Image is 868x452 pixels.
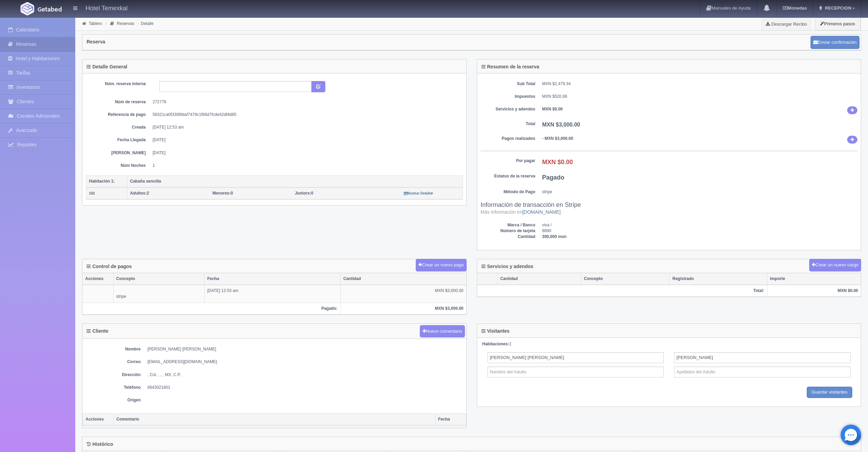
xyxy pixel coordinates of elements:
[809,259,861,271] button: Crear un nuevo cargo
[404,191,433,196] a: Mostrar Detalle
[477,285,767,297] th: Total:
[581,273,670,285] th: Concepto
[91,163,146,169] dt: Núm Noches
[420,325,465,338] button: Nuevo comentario
[113,273,204,285] th: Concepto
[522,209,561,215] a: [DOMAIN_NAME]
[674,352,851,363] input: Apellidos del Adulto
[542,174,565,181] b: Pagado
[86,346,141,352] dt: Nombre
[136,20,155,27] li: Detalle
[767,285,861,297] th: MXN $0.00
[117,21,134,26] a: Reservas
[83,414,114,426] th: Acciones
[670,273,767,285] th: Registrado
[87,329,108,334] h4: Cliente
[91,137,146,143] dt: Fecha Llegada
[481,189,535,195] dt: Método de Pago
[435,414,466,426] th: Fecha
[91,150,146,156] dt: [PERSON_NAME]
[404,191,433,195] small: Mostrar Detalle
[114,414,436,426] th: Comentario
[482,342,509,346] strong: Habitaciones:
[481,264,533,269] h4: Servicios y adendos
[295,191,313,196] span: 0
[340,303,466,314] th: MXN $3,000.00
[481,136,535,142] dt: Pagos realizados
[87,442,113,447] h4: Histórico
[113,285,204,303] td: stripe
[481,234,535,240] dt: Cantidad
[815,17,860,30] button: Primeros pasos
[811,36,859,49] button: Enviar confirmación
[542,107,563,111] b: MXN $0.00
[91,124,146,130] dt: Creada
[86,359,141,365] dt: Correo
[86,397,141,403] dt: Origen
[153,137,458,143] dd: [DATE]
[481,64,540,69] h4: Resumen de la reserva
[212,191,233,196] span: 0
[91,81,146,87] dt: Núm. reserva interna
[147,385,463,390] dd: 6643021801
[481,173,535,179] dt: Estatus de la reserva
[147,359,463,365] dd: [EMAIL_ADDRESS][DOMAIN_NAME]
[542,122,580,128] b: MXN $3,000.00
[82,273,113,285] th: Acciones
[212,191,231,196] strong: Menores:
[542,234,567,239] b: 300,000 mxn
[823,5,851,11] span: RECEPCION
[481,106,535,112] dt: Servicios y adendos
[488,352,664,363] input: Nombre del Adulto
[86,372,141,378] dt: Dirección
[86,3,128,12] h4: Hotel Temexkal
[87,264,132,269] h4: Control de pagos
[91,112,146,118] dt: Referencia de pago
[807,387,853,398] input: Guardar visitantes
[481,329,510,334] h4: Visitantes
[340,273,466,285] th: Cantidad
[481,202,858,215] h3: Información de transacción en Stripe
[542,159,573,165] b: MXN $0.00
[542,189,858,195] dd: stripe
[38,6,62,12] img: Getabed
[21,2,34,15] img: Getabed
[542,94,858,99] dd: MXN $520.66
[762,17,811,31] a: Descargar Recibo
[416,259,466,271] button: Crear un nuevo pago
[127,175,463,187] th: Cabaña sencilla
[153,112,458,118] dd: 58321ca0f3308fdaf7479c1f66d7fcde42df4d85
[147,346,463,352] dd: [PERSON_NAME] [PERSON_NAME]
[783,5,807,11] b: Monedas
[481,81,535,87] dt: Sub Total
[89,179,115,184] b: Habitación 1:
[481,158,535,164] dt: Por pagar
[87,39,105,44] h4: Reserva
[674,367,851,377] input: Apellidos del Adulto
[147,372,463,378] dd: , Col. , , , MX, C.P.
[542,136,573,141] b: - MXN $3,000.00
[89,191,95,195] small: 102
[542,222,858,228] dd: visa /
[153,99,458,105] dd: 272776
[87,64,127,69] h4: Detalle General
[204,285,340,303] td: [DATE] 12:53 am
[130,191,149,196] span: 2
[481,228,535,234] dt: Número de tarjeta
[295,191,311,196] strong: Juniors:
[767,273,861,285] th: Importe
[340,285,466,303] td: MXN $3,000.00
[82,303,340,314] th: Pagado:
[481,121,535,127] dt: Total
[481,222,535,228] dt: Marca / Banco
[542,81,858,87] dd: MXN $2,479.34
[542,228,858,234] dd: 8890
[481,209,561,215] small: Más información en
[91,99,146,105] dt: Núm de reserva
[89,21,102,26] a: Tablero
[482,341,856,347] div: 1
[153,150,458,156] dd: [DATE]
[153,124,458,130] dd: [DATE] 12:53 am
[488,367,664,377] input: Nombre del Adulto
[497,273,581,285] th: Cantidad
